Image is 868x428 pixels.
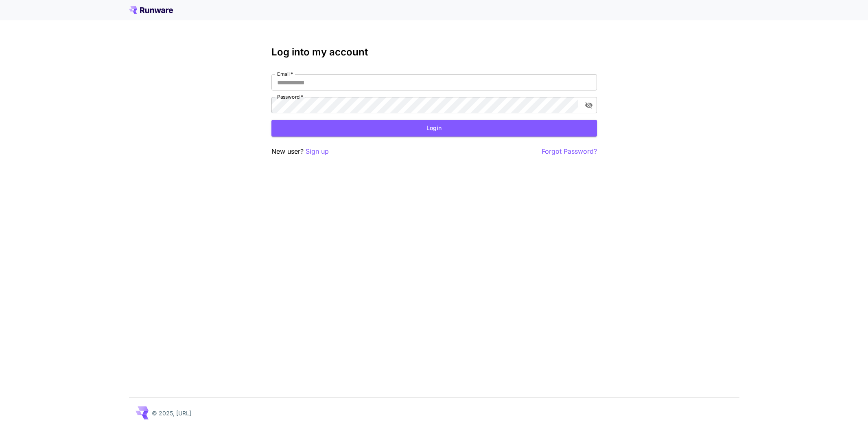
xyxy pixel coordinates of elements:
[542,146,597,157] button: Forgot Password?
[582,98,596,113] button: toggle password visibility
[277,71,293,77] label: Email
[152,409,191,417] p: © 2025, [URL]
[271,120,597,137] button: Login
[271,146,329,157] p: New user?
[306,146,329,157] button: Sign up
[271,46,597,58] h3: Log into my account
[277,93,303,100] label: Password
